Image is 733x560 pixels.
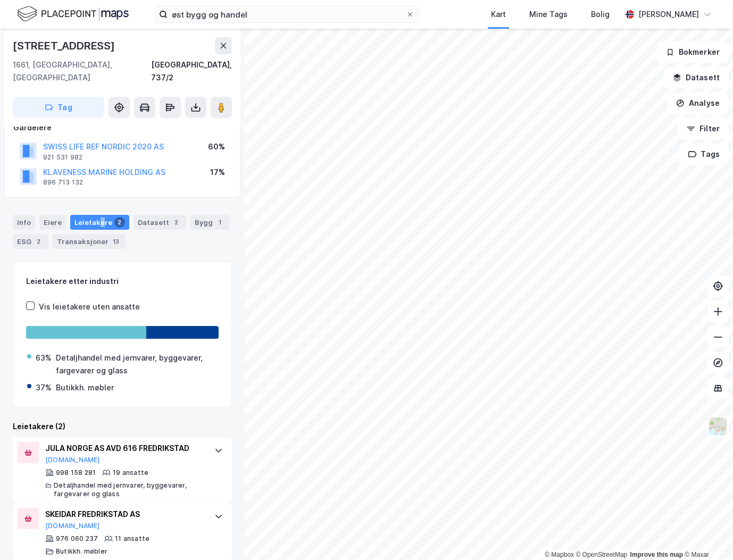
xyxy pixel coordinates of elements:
a: Improve this map [630,551,683,558]
div: 13 [111,236,121,247]
a: OpenStreetMap [576,551,628,558]
div: Mine Tags [529,8,568,21]
div: Leietakere [70,215,129,230]
button: Datasett [664,67,729,88]
div: 2 [114,217,125,228]
iframe: Chat Widget [680,509,733,560]
div: Gårdeiere [13,121,231,134]
div: 2 [171,217,182,228]
input: Søk på adresse, matrikkel, gårdeiere, leietakere eller personer [168,6,406,22]
div: JULA NORGE AS AVD 616 FREDRIKSTAD [45,442,204,455]
div: 37% [36,381,52,394]
button: Tag [13,97,104,118]
div: Leietakere (2) [13,420,232,433]
div: Info [13,215,35,230]
div: 921 531 982 [43,153,82,162]
div: 17% [210,166,225,179]
div: 1661, [GEOGRAPHIC_DATA], [GEOGRAPHIC_DATA] [13,58,151,84]
div: Bygg [190,215,230,230]
button: Analyse [667,93,729,114]
button: [DOMAIN_NAME] [45,456,100,464]
div: 11 ansatte [115,534,149,543]
div: Detaljhandel med jernvarer, byggevarer, fargevarer og glass [56,352,218,377]
div: ESG [13,234,48,249]
a: Mapbox [545,551,574,558]
div: Datasett [134,215,186,230]
img: logo.f888ab2527a4732fd821a326f86c7f29.svg [17,5,129,23]
div: Kart [491,8,506,21]
div: Butikkh. møbler [56,547,107,556]
div: 63% [36,352,52,364]
div: Butikkh. møbler [56,381,114,394]
div: Vis leietakere uten ansatte [39,300,140,313]
div: Eiere [39,215,66,230]
div: 1 [215,217,226,228]
div: 896 713 132 [43,178,83,187]
div: 60% [208,140,225,153]
button: Filter [678,118,729,139]
div: Transaksjoner [53,234,126,249]
div: Detaljhandel med jernvarer, byggevarer, fargevarer og glass [54,481,204,498]
img: Z [708,416,728,437]
div: [PERSON_NAME] [638,8,699,21]
div: 2 [34,236,44,247]
button: Bokmerker [657,41,729,63]
div: 998 158 281 [56,469,96,477]
div: [STREET_ADDRESS] [13,37,117,54]
div: Bolig [591,8,610,21]
button: Tags [679,144,729,165]
div: 976 060 237 [56,534,98,543]
div: Leietakere etter industri [26,275,219,288]
button: [DOMAIN_NAME] [45,522,100,530]
div: SKEIDAR FREDRIKSTAD AS [45,508,204,521]
div: [GEOGRAPHIC_DATA], 737/2 [151,58,232,84]
div: 19 ansatte [113,469,148,477]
